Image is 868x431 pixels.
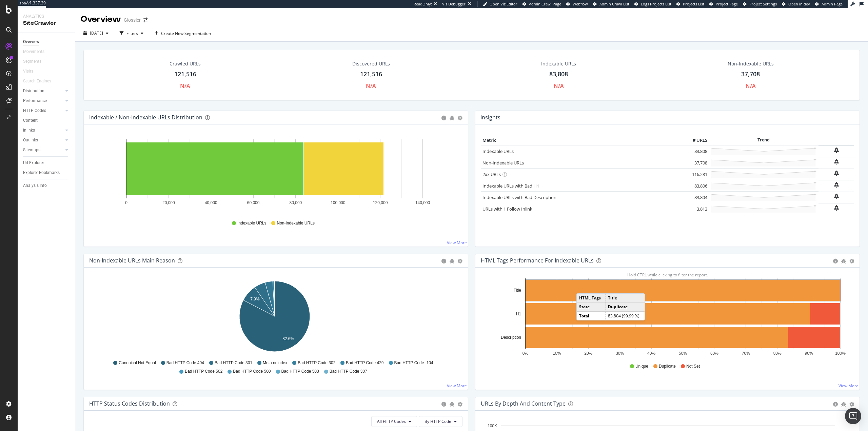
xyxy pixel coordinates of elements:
a: Projects List [676,1,704,7]
a: Admin Crawl List [593,1,629,7]
span: Unique [635,364,648,369]
div: gear [458,116,462,120]
span: Canonical Not Equal [119,360,156,366]
div: bell-plus [834,171,839,176]
span: Admin Page [822,1,843,6]
div: gear [849,402,854,407]
div: Inlinks [23,127,35,134]
a: Content [23,117,70,124]
div: Overview [23,38,39,45]
div: 121,516 [360,70,382,79]
a: URLs with 1 Follow Inlink [482,206,532,212]
text: 70% [742,351,750,356]
div: Visits [23,68,33,75]
a: Segments [23,58,48,65]
div: bug [841,259,846,263]
div: SiteCrawler [23,19,70,27]
text: 40,000 [205,200,217,205]
div: bell-plus [834,182,839,188]
div: bug [841,402,846,407]
span: Webflow [573,1,588,6]
span: Non-Indexable URLs [277,220,314,226]
div: Movements [23,48,44,55]
span: Bad HTTP Code 500 [233,369,271,374]
a: Movements [23,48,51,55]
div: Non-Indexable URLs Main Reason [89,257,175,264]
svg: A chart. [89,135,460,214]
a: Indexable URLs [482,148,514,154]
div: N/A [746,82,756,90]
a: Indexable URLs with Bad Description [482,194,556,200]
a: Distribution [23,87,63,95]
a: Search Engines [23,78,58,85]
svg: A chart. [481,278,852,357]
div: Overview [81,14,121,25]
div: Crawled URLs [170,60,201,67]
td: 83,808 [682,145,709,157]
a: View More [447,383,467,389]
div: bell-plus [834,148,839,153]
span: Bad HTTP Code 404 [166,360,204,366]
div: Distribution [23,87,44,95]
text: 60,000 [247,200,260,205]
div: Explorer Bookmarks [23,169,60,176]
th: Metric [481,135,682,145]
a: View More [839,383,859,389]
text: 10% [553,351,561,356]
a: Admin Crawl Page [522,1,561,7]
a: Project Settings [743,1,777,7]
div: ReadOnly: [414,1,432,7]
a: Indexable URLs with Bad H1 [482,183,539,189]
a: HTTP Codes [23,107,63,114]
div: bug [450,116,454,120]
a: Open in dev [782,1,810,7]
div: 121,516 [174,70,196,79]
text: 100K [488,424,497,428]
a: Webflow [566,1,588,7]
div: Search Engines [23,78,51,85]
a: Performance [23,97,63,104]
button: Filters [117,28,146,39]
a: Non-Indexable URLs [482,160,524,166]
span: Bad HTTP Code -104 [394,360,433,366]
div: N/A [554,82,564,90]
span: Bad HTTP Code 429 [346,360,383,366]
text: 20,000 [162,200,175,205]
span: Bad HTTP Code 502 [185,369,222,374]
text: 0% [522,351,529,356]
td: 83,804 [682,192,709,203]
div: Sitemaps [23,146,40,154]
a: Inlinks [23,127,63,134]
text: 90% [805,351,813,356]
div: 37,708 [741,70,760,79]
div: N/A [366,82,376,90]
text: 100% [835,351,846,356]
text: 30% [616,351,624,356]
text: H1 [516,312,521,316]
span: Indexable URLs [237,220,266,226]
a: View More [447,240,467,246]
span: 2025 Sep. 8th [90,30,103,36]
div: HTTP Codes [23,107,46,114]
div: circle-info [833,259,838,263]
h4: Insights [480,113,500,122]
span: Projects List [683,1,704,6]
div: gear [849,259,854,263]
span: Open Viz Editor [490,1,517,6]
td: 83,804 (99.99 %) [605,311,645,320]
div: Non-Indexable URLs [728,60,774,67]
text: Title [514,288,521,293]
td: 3,813 [682,203,709,215]
div: Performance [23,97,47,104]
div: HTTP Status Codes Distribution [89,400,170,407]
a: 2xx URLs [482,171,501,177]
div: Url Explorer [23,159,44,166]
div: N/A [180,82,190,90]
span: Open in dev [788,1,810,6]
text: 100,000 [331,200,346,205]
div: Indexable / Non-Indexable URLs Distribution [89,114,202,121]
span: Admin Crawl Page [529,1,561,6]
span: Bad HTTP Code 301 [215,360,252,366]
div: bug [450,259,454,263]
span: Project Page [716,1,738,6]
